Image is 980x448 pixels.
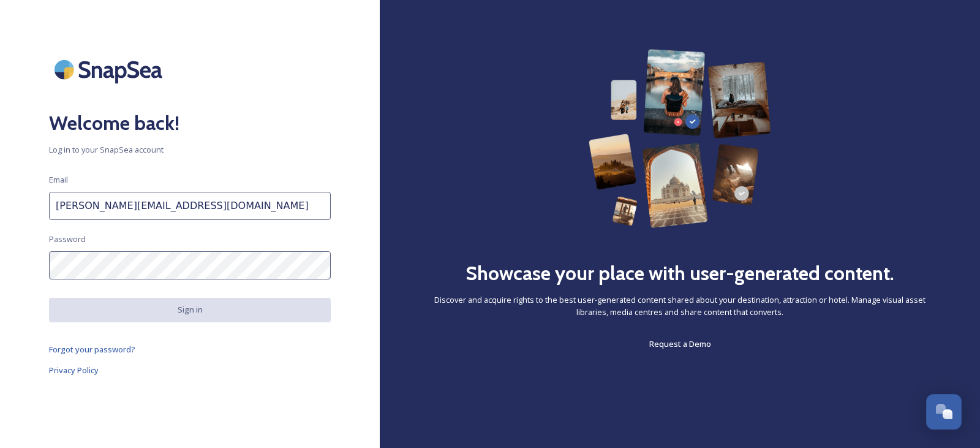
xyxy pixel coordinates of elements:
[49,233,86,245] span: Password
[649,336,711,351] a: Request a Demo
[49,49,171,90] img: SnapSea Logo
[49,363,331,378] a: Privacy Policy
[49,174,68,186] span: Email
[926,394,962,430] button: Open Chat
[49,108,331,138] h2: Welcome back!
[589,49,771,228] img: 63b42ca75bacad526042e722_Group%20154-p-800.png
[429,294,931,317] span: Discover and acquire rights to the best user-generated content shared about your destination, att...
[49,298,331,322] button: Sign in
[49,344,135,355] span: Forgot your password?
[649,338,711,349] span: Request a Demo
[49,144,331,156] span: Log in to your SnapSea account
[49,192,331,220] input: john.doe@snapsea.io
[49,342,331,357] a: Forgot your password?
[49,365,99,376] span: Privacy Policy
[466,259,894,288] h2: Showcase your place with user-generated content.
